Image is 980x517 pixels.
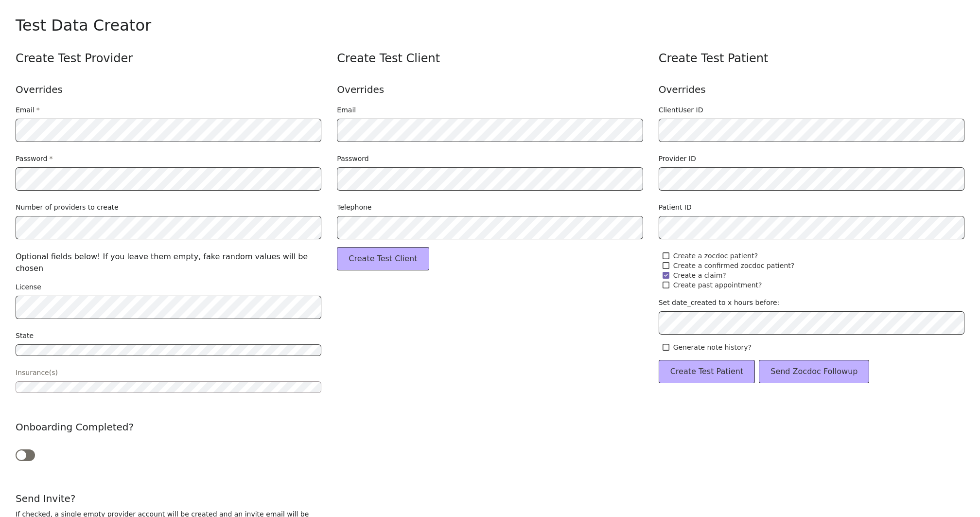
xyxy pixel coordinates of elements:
[16,16,964,35] div: Test Data Creator
[16,381,321,393] button: open menu
[659,82,964,97] div: Overrides
[673,261,795,270] span: Create a confirmed zocdoc patient?
[659,298,780,307] label: Set date_created to x hours before:
[16,82,321,97] div: Overrides
[337,154,368,163] label: Password
[16,368,58,377] label: Insurance(s)
[337,202,371,212] label: Telephone
[337,105,356,115] label: Email
[659,154,696,163] label: Provider ID
[337,247,429,270] button: Create Test Client
[673,251,758,261] span: Create a zocdoc patient?
[16,51,321,66] div: Create Test Provider
[759,360,869,383] button: Send Zocdoc Followup
[16,282,41,292] label: License
[337,51,643,66] div: Create Test Client
[673,270,726,280] span: Create a claim?
[16,105,40,115] label: Email
[16,492,75,505] label: Send Invite?
[337,82,643,97] div: Overrides
[659,51,964,66] div: Create Test Patient
[16,154,52,163] label: Password
[16,344,321,356] button: open menu
[659,105,703,115] label: ClientUser ID
[659,202,692,212] label: Patient ID
[16,202,119,212] label: Number of providers to create
[673,280,762,290] span: Create past appointment?
[16,420,134,434] label: Onboarding Completed?
[16,331,34,340] label: State
[673,342,752,352] span: Generate note history?
[659,360,755,383] button: Create Test Patient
